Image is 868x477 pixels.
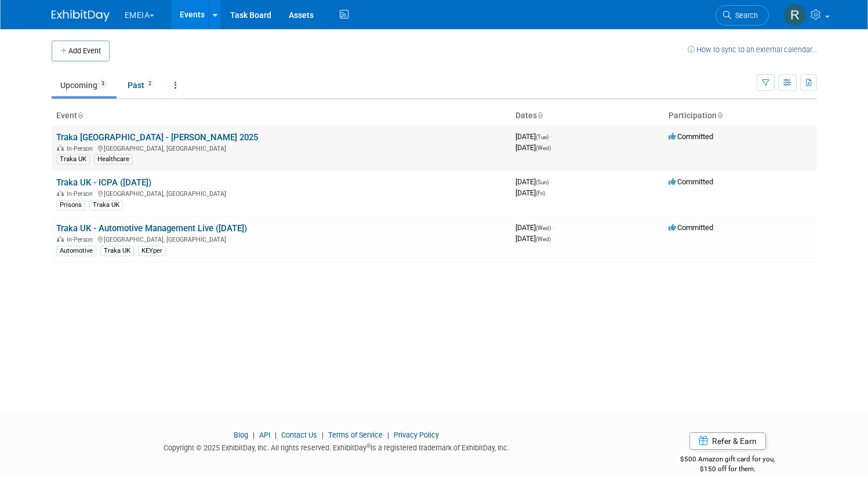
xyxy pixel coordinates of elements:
span: In-Person [67,145,96,152]
div: Copyright © 2025 ExhibitDay, Inc. All rights reserved. ExhibitDay is a registered trademark of Ex... [52,440,622,453]
div: $150 off for them. [638,464,817,474]
a: API [259,431,270,439]
a: Traka [GEOGRAPHIC_DATA] - [PERSON_NAME] 2025 [56,132,258,143]
div: [GEOGRAPHIC_DATA], [GEOGRAPHIC_DATA] [56,188,506,198]
span: [DATE] [515,132,552,141]
span: [DATE] [515,143,551,152]
span: (Wed) [536,145,551,151]
a: Refer & Earn [689,432,766,450]
div: Healthcare [94,154,133,165]
div: [GEOGRAPHIC_DATA], [GEOGRAPHIC_DATA] [56,234,506,243]
span: Search [731,11,758,20]
span: | [384,431,392,439]
div: Prisons [56,200,85,210]
span: [DATE] [515,234,551,243]
span: In-Person [67,190,96,198]
a: Past2 [119,74,164,96]
img: ExhibitDay [52,10,110,21]
span: 3 [98,79,108,88]
a: How to sync to an external calendar... [688,45,817,54]
span: - [550,132,552,141]
a: Search [716,5,769,26]
button: Add Event [52,41,110,61]
div: Traka UK [89,200,123,210]
a: Sort by Start Date [537,111,543,120]
span: Committed [669,223,713,232]
a: Sort by Participation Type [717,111,722,120]
span: (Sun) [536,179,549,185]
span: [DATE] [515,177,552,186]
span: (Wed) [536,225,551,231]
img: In-Person Event [57,236,64,242]
div: Traka UK [56,154,90,165]
a: Terms of Service [328,431,383,439]
span: (Tue) [536,134,549,140]
span: Committed [669,132,713,141]
span: [DATE] [515,223,554,232]
th: Dates [511,106,664,126]
a: Privacy Policy [394,431,439,439]
div: Traka UK [100,246,134,256]
th: Participation [664,106,817,126]
span: | [319,431,326,439]
span: Committed [669,177,713,186]
span: | [272,431,279,439]
a: Traka UK - Automotive Management Live ([DATE]) [56,223,247,234]
a: Upcoming3 [52,74,117,96]
sup: ® [366,443,371,449]
span: - [550,177,552,186]
div: KEYper [138,246,166,256]
img: In-Person Event [57,190,64,196]
a: Contact Us [281,431,317,439]
a: Blog [234,431,248,439]
a: Traka UK - ICPA ([DATE]) [56,177,151,188]
a: Sort by Event Name [77,111,83,120]
img: Rafaela Rupere [784,4,806,26]
span: 2 [145,79,155,88]
span: In-Person [67,236,96,243]
div: Automotive [56,246,96,256]
th: Event [52,106,511,126]
span: [DATE] [515,188,545,197]
div: $500 Amazon gift card for you, [638,447,817,474]
img: In-Person Event [57,145,64,151]
div: [GEOGRAPHIC_DATA], [GEOGRAPHIC_DATA] [56,143,506,152]
span: (Wed) [536,236,551,242]
span: | [250,431,257,439]
span: - [553,223,554,232]
span: (Fri) [536,190,545,196]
